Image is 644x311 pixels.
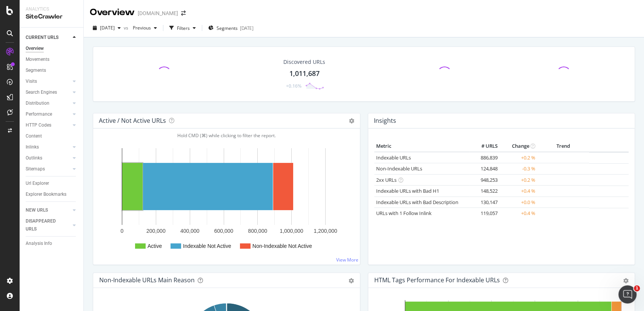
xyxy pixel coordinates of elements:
text: Active [148,243,162,249]
a: NEW URLS [26,206,71,214]
td: +0.4 % [500,208,537,219]
div: HTTP Codes [26,121,51,129]
td: +0.0 % [500,197,537,208]
a: Content [26,132,78,140]
button: Previous [130,22,160,34]
a: Explorer Bookmarks [26,190,78,198]
div: Sitemaps [26,165,45,173]
button: Filters [166,22,199,34]
div: gear [623,278,629,283]
div: arrow-right-arrow-left [181,11,186,16]
text: 600,000 [214,228,234,234]
td: +0.2 % [500,174,537,186]
div: Url Explorer [26,179,49,187]
div: DISAPPEARED URLS [26,217,64,233]
td: -0.3 % [500,163,537,175]
a: DISAPPEARED URLS [26,217,71,233]
div: Non-Indexable URLs Main Reason [99,276,195,284]
text: 1,000,000 [280,228,303,234]
a: Movements [26,56,78,63]
text: Indexable Not Active [183,243,231,249]
span: Previous [130,25,151,31]
td: 130,147 [469,197,500,208]
a: Search Engines [26,88,71,96]
div: Inlinks [26,143,39,151]
button: Segments[DATE] [205,22,257,34]
a: Inlinks [26,143,71,151]
a: Performance [26,110,71,118]
a: URLs with 1 Follow Inlink [376,210,432,217]
i: Options [349,118,354,124]
div: Overview [26,45,44,53]
text: 0 [121,228,124,234]
div: Filters [177,25,190,31]
span: 1 [634,285,640,291]
text: 800,000 [248,228,267,234]
div: Visits [26,77,37,85]
a: Url Explorer [26,179,78,187]
a: HTTP Codes [26,121,71,129]
div: +0.16% [286,83,301,89]
a: CURRENT URLS [26,34,71,42]
a: Sitemaps [26,165,71,173]
a: 2xx URLs [376,176,397,183]
text: 200,000 [146,228,166,234]
div: [DOMAIN_NAME] [138,9,178,17]
td: +0.4 % [500,186,537,197]
span: Segments [217,25,238,31]
div: Content [26,132,42,140]
div: [DATE] [240,25,254,31]
a: Distribution [26,99,71,107]
th: Change [500,141,537,152]
td: 948,253 [469,174,500,186]
div: Outlinks [26,154,42,162]
text: Non-Indexable Not Active [252,243,312,249]
div: Analytics [26,6,77,12]
div: HTML Tags Performance for Indexable URLs [374,276,500,284]
div: SiteCrawler [26,12,77,21]
a: Non-Indexable URLs [376,165,422,172]
h4: Active / Not Active URLs [99,116,166,126]
td: +0.2 % [500,152,537,163]
th: Metric [374,141,469,152]
div: Performance [26,110,52,118]
div: Distribution [26,99,49,107]
a: Indexable URLs with Bad H1 [376,187,439,194]
a: View More [336,257,358,263]
a: Analysis Info [26,240,78,248]
a: Visits [26,77,71,85]
td: 148,522 [469,186,500,197]
div: Segments [26,67,46,74]
th: Trend [537,141,589,152]
span: Hold CMD (⌘) while clicking to filter the report. [177,132,276,139]
th: # URLS [469,141,500,152]
div: Analysis Info [26,240,52,248]
span: 2025 Sep. 5th [100,25,115,31]
td: 119,057 [469,208,500,219]
a: Indexable URLs [376,154,411,161]
a: Segments [26,67,78,74]
svg: A chart. [99,141,354,258]
a: Overview [26,45,78,53]
iframe: Intercom live chat [618,285,636,303]
div: Movements [26,56,49,63]
div: NEW URLS [26,206,48,214]
a: Outlinks [26,154,71,162]
div: Explorer Bookmarks [26,190,66,198]
div: Search Engines [26,88,57,96]
div: Discovered URLs [283,58,325,66]
td: 124,848 [469,163,500,175]
div: gear [349,278,354,283]
h4: Insights [374,116,396,126]
div: Overview [90,6,135,19]
text: 1,200,000 [314,228,337,234]
div: 1,011,687 [289,69,320,79]
button: [DATE] [90,22,124,34]
span: vs [124,25,130,31]
div: CURRENT URLS [26,34,58,42]
a: Indexable URLs with Bad Description [376,199,458,206]
text: 400,000 [180,228,200,234]
td: 886,839 [469,152,500,163]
